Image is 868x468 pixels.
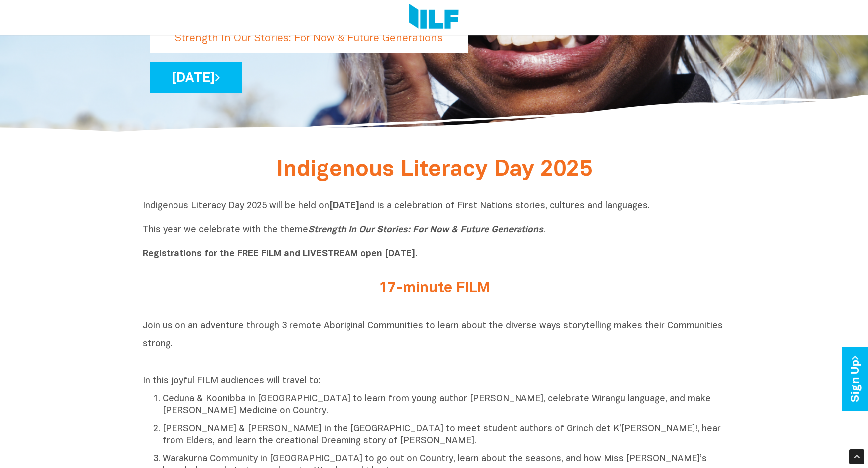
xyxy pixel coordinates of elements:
[849,449,864,464] div: Scroll Back to Top
[276,160,592,180] span: Indigenous Literacy Day 2025
[143,200,726,260] p: Indigenous Literacy Day 2025 will be held on and is a celebration of First Nations stories, cultu...
[163,393,726,417] p: Ceduna & Koonibba in [GEOGRAPHIC_DATA] to learn from young author [PERSON_NAME], celebrate Wirang...
[329,202,359,210] b: [DATE]
[409,4,459,31] img: Logo
[308,226,543,234] i: Strength In Our Stories: For Now & Future Generations
[150,24,468,53] p: Strength In Our Stories: For Now & Future Generations
[143,322,723,348] span: Join us on an adventure through 3 remote Aboriginal Communities to learn about the diverse ways s...
[247,280,621,297] h2: 17-minute FILM
[150,62,242,93] a: [DATE]
[143,375,726,387] p: In this joyful FILM audiences will travel to:
[163,423,726,447] p: [PERSON_NAME] & [PERSON_NAME] in the [GEOGRAPHIC_DATA] to meet student authors of Grinch det K’[P...
[143,250,418,258] b: Registrations for the FREE FILM and LIVESTREAM open [DATE].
